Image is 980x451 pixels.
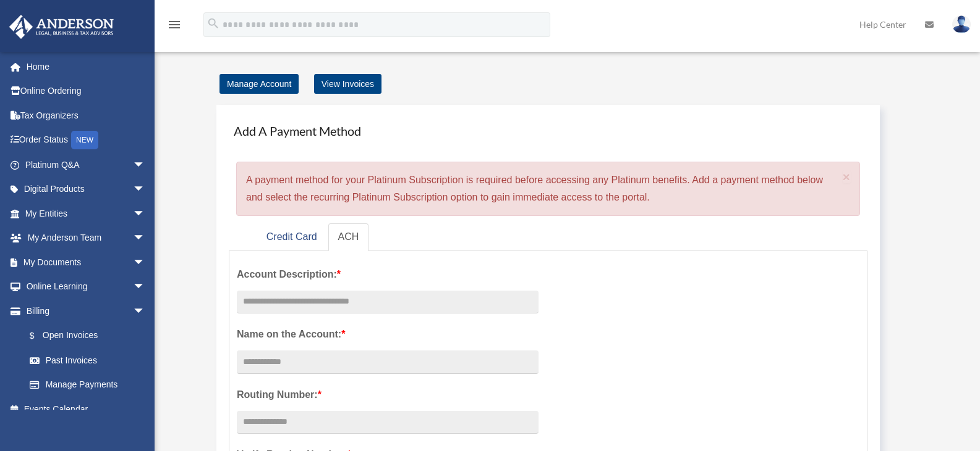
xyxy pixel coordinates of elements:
a: My Documentsarrow_drop_down [9,250,164,275]
span: arrow_drop_down [133,275,158,300]
span: arrow_drop_down [133,201,158,226]
div: NEW [71,131,98,149]
i: search [207,17,220,30]
a: Online Ordering [9,79,164,104]
a: Credit Card [257,223,327,251]
span: × [843,170,851,184]
a: menu [167,22,182,32]
a: My Anderson Teamarrow_drop_down [9,226,164,250]
a: Order StatusNEW [9,128,164,153]
label: Name on the Account: [237,326,539,343]
a: ACH [328,223,369,251]
a: Manage Payments [17,373,158,397]
label: Routing Number: [237,386,539,403]
a: My Entitiesarrow_drop_down [9,201,164,226]
span: arrow_drop_down [133,152,158,178]
img: Anderson Advisors Platinum Portal [6,15,117,39]
span: $ [36,328,43,344]
a: Manage Account [219,74,299,94]
a: Home [9,54,164,79]
a: Digital Productsarrow_drop_down [9,177,164,202]
a: Tax Organizers [9,103,164,128]
span: arrow_drop_down [133,226,158,251]
a: Online Learningarrow_drop_down [9,275,164,299]
label: Account Description: [237,266,539,283]
button: Close [843,170,851,183]
a: Platinum Q&Aarrow_drop_down [9,152,164,177]
a: Past Invoices [17,348,164,373]
h4: Add A Payment Method [229,117,867,144]
a: View Invoices [314,74,381,94]
a: Billingarrow_drop_down [9,299,164,323]
a: Events Calendar [9,397,164,421]
div: A payment method for your Platinum Subscription is required before accessing any Platinum benefit... [236,162,860,216]
i: menu [167,17,182,32]
span: arrow_drop_down [133,250,158,275]
img: User Pic [952,15,971,33]
span: arrow_drop_down [133,299,158,324]
a: $Open Invoices [17,323,164,349]
span: arrow_drop_down [133,177,158,202]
